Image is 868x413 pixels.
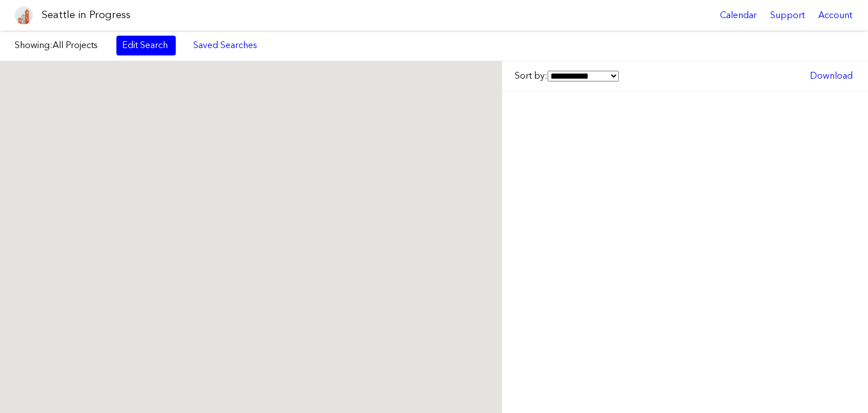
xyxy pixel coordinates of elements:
[548,71,619,81] select: Sort by:
[804,66,858,85] a: Download
[15,39,105,51] label: Showing:
[187,36,263,55] a: Saved Searches
[15,6,33,24] img: favicon-96x96.png
[116,36,176,55] a: Edit Search
[515,70,619,82] label: Sort by:
[53,40,98,50] span: All Projects
[42,8,131,22] h1: Seattle in Progress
